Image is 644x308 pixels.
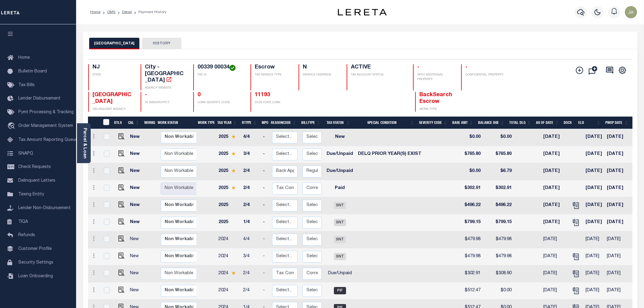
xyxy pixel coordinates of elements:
td: 2025 [216,214,241,231]
p: CONFIDENTIAL PROPERTY [465,73,506,77]
span: Tax Bills [18,83,35,87]
span: TIQA [18,219,28,224]
td: $799.15 [457,214,483,231]
p: SERVICE OVERRIDE [303,73,339,77]
th: Work Status [155,117,196,129]
li: Payment History [132,9,166,15]
th: Docs [561,117,576,129]
td: 4/4 [241,231,261,248]
td: New [128,214,144,231]
td: - [261,231,270,248]
td: 2024 [216,248,241,265]
td: $479.98 [457,231,483,248]
th: ReasonCode: activate to sort column ascending [268,117,299,129]
img: logo-dark.svg [338,9,387,16]
td: $0.00 [457,163,483,180]
a: Detail [122,10,132,14]
td: New [128,197,144,214]
td: [DATE] [583,282,604,299]
td: [DATE] [604,248,632,265]
td: $0.00 [457,129,483,146]
td: [DATE] [583,163,604,180]
td: $496.22 [483,197,514,214]
span: Check Requests [18,165,51,169]
h4: 00339 00034 [198,64,243,71]
td: - [261,214,270,231]
td: 2024 [216,282,241,299]
p: LOAN SEVERITY CODE [198,100,243,105]
a: 11193 [255,92,270,98]
th: RType: activate to sort column ascending [240,117,259,129]
td: [DATE] [583,129,604,146]
a: OMS [107,10,115,14]
td: Paid [324,180,355,197]
td: Due/Unpaid [324,163,355,180]
td: 2025 [216,163,241,180]
td: - [261,197,270,214]
td: 1/4 [241,214,261,231]
span: Delinquent Letters [18,179,55,183]
a: Home [90,10,100,14]
td: 2025 [216,146,241,163]
th: ELD: activate to sort column ascending [576,117,603,129]
th: CAL: activate to sort column ascending [126,117,142,129]
td: 3/4 [241,248,261,265]
td: $479.98 [483,248,514,265]
td: $512.47 [457,282,483,299]
td: 3/4 [241,146,261,163]
td: Due/Unpaid [324,146,355,163]
td: New [128,129,144,146]
td: - [261,248,270,265]
td: [DATE] [583,248,604,265]
th: Severity Code: activate to sort column ascending [417,117,450,129]
img: svg+xml;base64,PHN2ZyB4bWxucz0iaHR0cDovL3d3dy53My5vcmcvMjAwMC9zdmciIHBvaW50ZXItZXZlbnRzPSJub25lIi... [625,6,637,18]
td: [DATE] [541,214,569,231]
td: Due/Unpaid [324,265,355,282]
td: 4/4 [241,129,261,146]
h4: N [303,64,339,71]
img: Star.svg [231,135,236,138]
span: [GEOGRAPHIC_DATA] [93,92,131,104]
td: [DATE] [604,180,632,197]
span: Tax Amount Reporting Queue [18,138,78,142]
p: AGENCY WEBSITE [145,86,186,90]
span: SNT [334,219,346,226]
span: SNT [334,236,346,243]
span: SNT [334,202,346,209]
td: [DATE] [604,231,632,248]
td: 2025 [216,180,241,197]
img: Star.svg [231,186,236,190]
p: IN BANKRUPTCY [145,100,186,105]
span: - [417,65,419,70]
td: $6.79 [483,163,514,180]
th: Balance Due: activate to sort column ascending [476,117,507,129]
i: travel_explore [7,122,17,130]
p: WITH ADDITIONAL PROPERTY [417,73,454,82]
td: [DATE] [583,146,604,163]
a: Parcel & Loan [82,128,87,159]
td: New [324,129,355,146]
th: BillType: activate to sort column ascending [299,117,323,129]
span: Pymt Processing & Tracking [18,110,74,114]
span: - [465,65,467,70]
td: [DATE] [583,180,604,197]
h4: Escrow [255,64,291,71]
td: [DATE] [541,248,569,265]
p: DUPLICATE LOAN [255,100,341,105]
img: Star.svg [231,152,236,156]
td: 2024 [216,231,241,248]
span: Lender Disbursement [18,96,61,101]
td: [DATE] [604,214,632,231]
td: New [128,231,144,248]
span: Security Settings [18,261,53,265]
td: New [128,248,144,265]
button: [GEOGRAPHIC_DATA] [89,38,139,49]
td: - [261,265,270,282]
td: [DATE] [604,146,632,163]
td: [DATE] [604,163,632,180]
th: WorkQ [142,117,155,129]
span: Order Management System [18,124,73,128]
th: Special Condition: activate to sort column ascending [353,117,417,129]
td: [DATE] [541,197,569,214]
td: $308.90 [483,265,514,282]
